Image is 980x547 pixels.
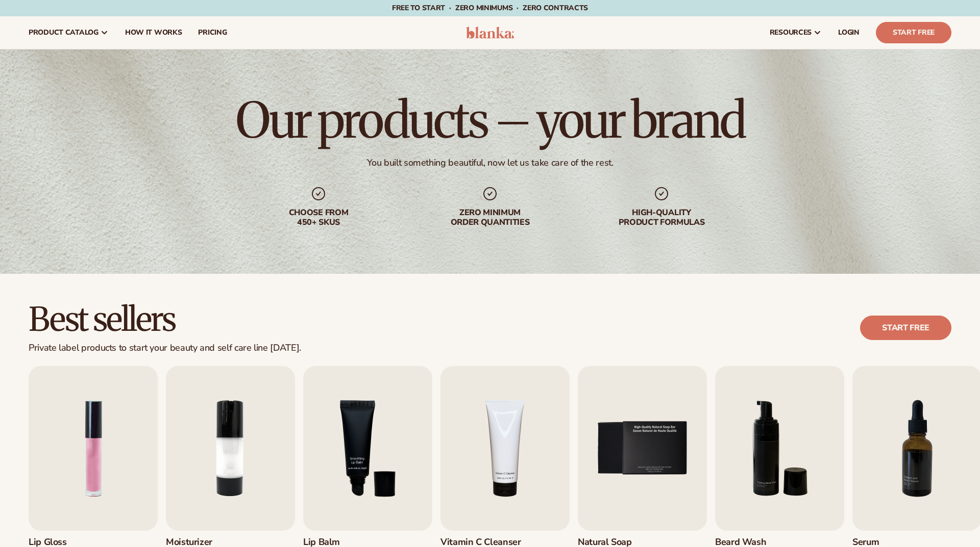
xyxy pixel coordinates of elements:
img: logo [466,27,514,39]
a: Start free [860,316,951,340]
div: Private label products to start your beauty and self care line [DATE]. [29,343,301,354]
span: resources [770,29,812,37]
span: LOGIN [838,29,860,37]
span: product catalog [29,29,99,37]
span: pricing [198,29,227,37]
div: You built something beautiful, now let us take care of the rest. [367,157,614,169]
div: Choose from 450+ Skus [253,208,384,227]
h2: Best sellers [29,302,301,336]
a: LOGIN [830,16,868,49]
span: How It Works [125,29,182,37]
a: How It Works [117,16,190,49]
a: Start Free [876,22,951,43]
a: product catalog [20,16,117,49]
a: pricing [190,16,235,49]
div: Zero minimum order quantities [425,208,555,227]
span: Free to start · ZERO minimums · ZERO contracts [392,3,588,13]
a: resources [762,16,830,49]
div: High-quality product formulas [596,208,727,227]
h1: Our products – your brand [236,96,744,145]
